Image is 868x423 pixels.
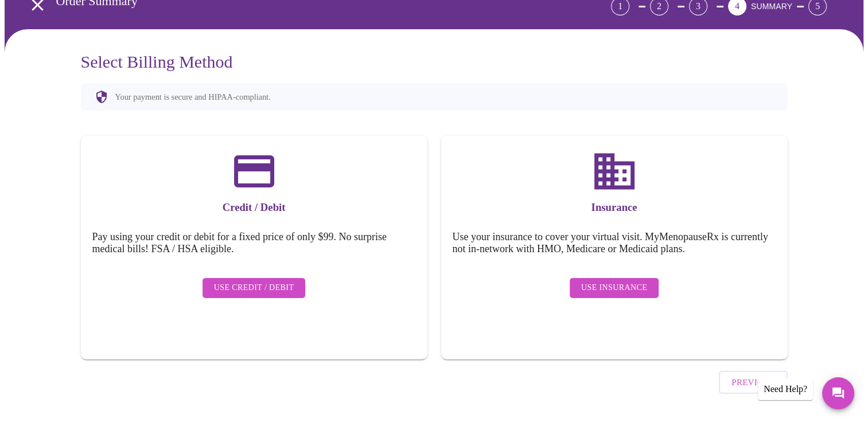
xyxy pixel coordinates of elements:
[751,2,792,11] span: SUMMARY
[758,378,813,400] div: Need Help?
[453,231,776,255] h5: Use your insurance to cover your virtual visit. MyMenopauseRx is currently not in-network with HM...
[203,278,306,298] button: Use Credit / Debit
[81,52,788,72] h3: Select Billing Method
[581,281,647,295] span: Use Insurance
[92,231,416,255] h5: Pay using your credit or debit for a fixed price of only $99. No surprise medical bills! FSA / HS...
[115,92,271,102] p: Your payment is secure and HIPAA-compliant.
[214,281,294,295] span: Use Credit / Debit
[453,201,776,214] h3: Insurance
[719,371,787,394] button: Previous
[570,278,659,298] button: Use Insurance
[92,201,416,214] h3: Credit / Debit
[822,377,854,409] button: Messages
[731,375,774,390] span: Previous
